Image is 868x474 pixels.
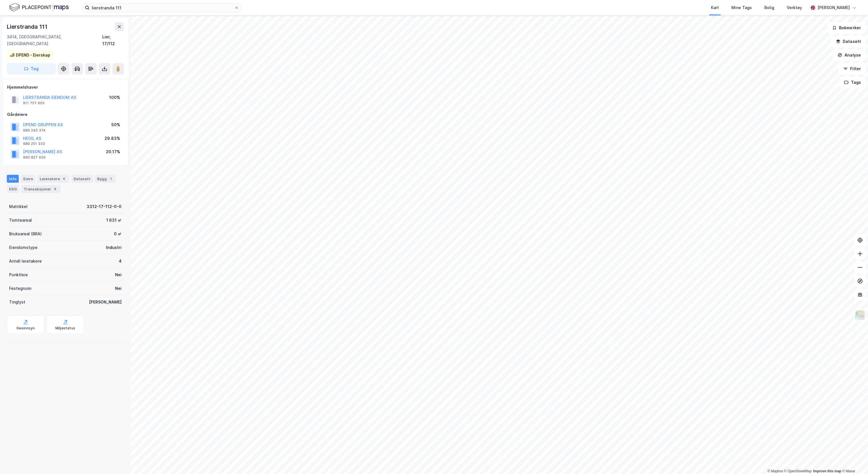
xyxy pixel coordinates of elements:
div: Tomteareal [9,217,32,224]
div: Miljøstatus [55,326,75,330]
button: Bokmerker [827,22,866,34]
button: Tags [839,77,866,88]
a: Improve this map [813,469,841,473]
div: Kart [711,4,719,11]
iframe: Chat Widget [840,447,868,474]
div: Tinglyst [9,299,25,305]
div: DPEND - Eierskap [16,52,50,59]
img: Z [855,310,865,321]
button: Tag [7,63,56,74]
input: Søk på adresse, matrikkel, gårdeiere, leietakere eller personer [89,3,234,12]
div: Bolig [764,4,774,11]
div: 989 240 374 [23,128,46,133]
div: 8 [52,186,58,192]
div: 911 757 605 [23,101,45,105]
div: 20.17% [106,148,120,155]
div: Industri [106,244,122,251]
div: Verktøy [787,4,802,11]
div: ESG [7,185,19,193]
div: Geoinnsyn [16,326,35,330]
button: Datasett [831,36,866,47]
div: Lier, 17/112 [102,34,124,47]
div: Kontrollprogram for chat [840,447,868,474]
div: Matrikkel [9,203,28,210]
a: Mapbox [767,469,783,473]
div: 0 ㎡ [114,230,122,237]
div: Punktleie [9,271,28,278]
div: Eiendomstype [9,244,37,251]
div: 29.83% [105,135,120,142]
div: 4 [119,258,122,265]
img: logo.f888ab2527a4732fd821a326f86c7f29.svg [9,3,69,13]
div: 4 [61,176,67,182]
div: [PERSON_NAME] [89,299,122,305]
div: Info [7,175,19,183]
div: 50% [111,121,120,128]
button: Filter [838,63,866,74]
div: 100% [109,94,120,101]
div: 990 827 400 [23,155,46,160]
div: Festegrunn [9,285,31,292]
div: 1 631 ㎡ [106,217,122,224]
div: Transaksjoner [21,185,60,193]
div: Bruksareal (BRA) [9,230,42,237]
div: 3312-17-112-0-0 [87,203,122,210]
div: 1 [108,176,114,182]
div: Leietakere [37,175,69,183]
div: Nei [115,285,122,292]
button: Analyse [833,49,866,61]
div: Mine Tags [731,4,752,11]
div: 989 251 333 [23,142,45,146]
div: Bygg [95,175,116,183]
div: Hjemmelshaver [7,84,124,91]
div: Datasett [71,175,93,183]
div: Lierstranda 111 [7,22,49,31]
a: OpenStreetMap [784,469,812,473]
div: Antall leietakere [9,258,42,265]
div: [PERSON_NAME] [817,4,850,11]
div: Eiere [21,175,35,183]
div: Gårdeiere [7,111,124,118]
div: 3414, [GEOGRAPHIC_DATA], [GEOGRAPHIC_DATA] [7,34,102,47]
div: Nei [115,271,122,278]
